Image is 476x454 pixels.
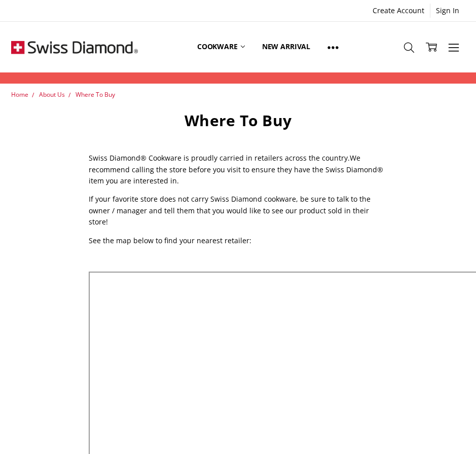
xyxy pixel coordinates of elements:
a: Cookware [189,24,253,69]
p: See the map below to find your nearest retailer: [89,235,387,246]
a: Where To Buy [76,90,115,99]
a: Show All [319,24,347,70]
span: We recommend calling the store before you visit to ensure they have the Swiss Diamond® item you a... [89,153,383,185]
a: About Us [39,90,65,99]
a: New arrival [253,24,319,69]
p: If your favorite store does not carry Swiss Diamond cookware, be sure to talk to the owner / mana... [89,194,387,228]
a: Create Account [367,4,430,18]
a: Sign In [430,4,465,18]
img: Free Shipping On Every Order [11,22,138,72]
h1: Where To Buy [89,111,387,130]
a: Home [11,90,28,99]
p: Swiss Diamond® Cookware is proudly carried in retailers across the country. [89,153,387,186]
